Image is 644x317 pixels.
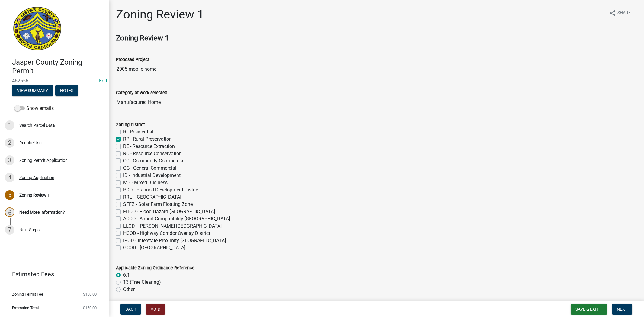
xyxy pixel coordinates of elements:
label: RC - Resource Conservation [123,150,182,157]
span: Back [125,307,136,312]
div: Zoning Application [19,175,54,180]
label: PDD - Planned Development Distric [123,186,198,194]
div: Need More Information? [19,210,65,214]
div: 5 [5,190,14,200]
label: MB - Mixed Business [123,179,168,186]
div: 2 [5,138,14,148]
label: Proposed Project [116,58,149,62]
h1: Zoning Review 1 [116,7,204,22]
i: share [609,10,616,17]
label: Show emails [14,105,54,112]
div: 4 [5,173,14,182]
button: Back [120,304,141,315]
label: Category of work selected [116,91,167,95]
a: Edit [99,78,107,84]
label: CC - Community Commercial [123,157,184,165]
span: Share [617,10,631,17]
wm-modal-confirm: Notes [55,88,78,93]
label: 13 (Tree Clearing) [123,279,161,286]
label: SFFZ - Solar Farm Floating Zone [123,201,193,208]
span: 462556 [12,78,97,84]
strong: Zoning Review 1 [116,34,169,42]
span: Zoning Permit Fee [12,292,43,296]
label: IPOD - Interstate Proximity [GEOGRAPHIC_DATA] [123,237,226,244]
label: ID - Industrial Development [123,172,181,179]
div: Zoning Review 1 [19,193,50,197]
span: $150.00 [83,292,97,296]
div: Require User [19,141,43,145]
div: Zoning Permit Application [19,158,68,162]
wm-modal-confirm: Edit Application Number [99,78,107,84]
div: 1 [5,120,14,130]
wm-modal-confirm: Summary [12,88,53,93]
div: Search Parcel Data [19,123,55,127]
button: Next [612,304,632,315]
label: ACOD - Airport Compatibility [GEOGRAPHIC_DATA] [123,215,230,223]
label: GCOD - [GEOGRAPHIC_DATA] [123,244,185,251]
span: Estimated Total [12,306,39,310]
div: 7 [5,225,14,235]
div: 3 [5,155,14,165]
div: 6 [5,207,14,217]
label: Zoning District [116,123,145,127]
span: $150.00 [83,306,97,310]
label: RRL - [GEOGRAPHIC_DATA] [123,194,181,201]
a: Estimated Fees [5,268,99,280]
button: Save & Exit [571,304,607,315]
label: RE - Resource Extraction [123,143,175,150]
button: shareShare [604,7,636,19]
label: RP - Rural Preservation [123,136,172,143]
label: GC - General Commercial [123,165,176,172]
button: View Summary [12,85,53,96]
button: Void [146,304,165,315]
label: FHOD - Flood Hazard [GEOGRAPHIC_DATA] [123,208,215,215]
label: R - Residential [123,128,153,136]
button: Notes [55,85,78,96]
label: HCOD - Highway Corridor Overlay District [123,230,210,237]
span: Save & Exit [575,307,599,312]
span: Next [617,307,627,312]
label: Applicable Zoning Ordinance Reference: [116,266,195,270]
h4: Jasper County Zoning Permit [12,58,104,75]
label: 6.1 [123,271,130,279]
label: LLOD - [PERSON_NAME] [GEOGRAPHIC_DATA] [123,223,222,230]
label: Other [123,286,135,293]
img: Jasper County, South Carolina [12,6,62,52]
